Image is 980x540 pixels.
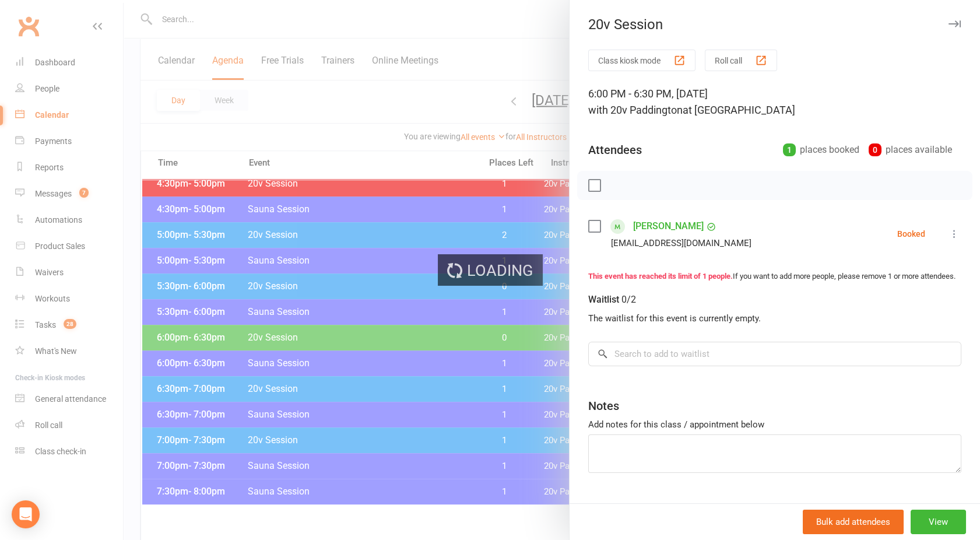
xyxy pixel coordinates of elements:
[705,50,777,71] button: Roll call
[869,142,952,158] div: places available
[588,271,961,283] div: If you want to add more people, please remove 1 or more attendees.
[588,50,696,71] button: Class kiosk mode
[869,143,881,156] div: 0
[588,398,619,414] div: Notes
[803,510,904,534] button: Bulk add attendees
[588,418,961,432] div: Add notes for this class / appointment below
[588,86,961,118] div: 6:00 PM - 6:30 PM, [DATE]
[633,217,704,236] a: [PERSON_NAME]
[12,500,40,528] div: Open Intercom Messenger
[588,104,683,116] span: with 20v Paddington
[783,142,859,158] div: places booked
[621,292,636,308] div: 0/2
[588,342,961,366] input: Search to add to waitlist
[588,311,961,325] div: The waitlist for this event is currently empty.
[783,143,796,156] div: 1
[588,142,642,158] div: Attendees
[570,16,980,33] div: 20v Session
[897,230,925,238] div: Booked
[588,292,636,308] div: Waitlist
[911,510,966,534] button: View
[588,272,733,280] strong: This event has reached its limit of 1 people.
[683,104,795,116] span: at [GEOGRAPHIC_DATA]
[611,236,751,251] div: [EMAIL_ADDRESS][DOMAIN_NAME]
